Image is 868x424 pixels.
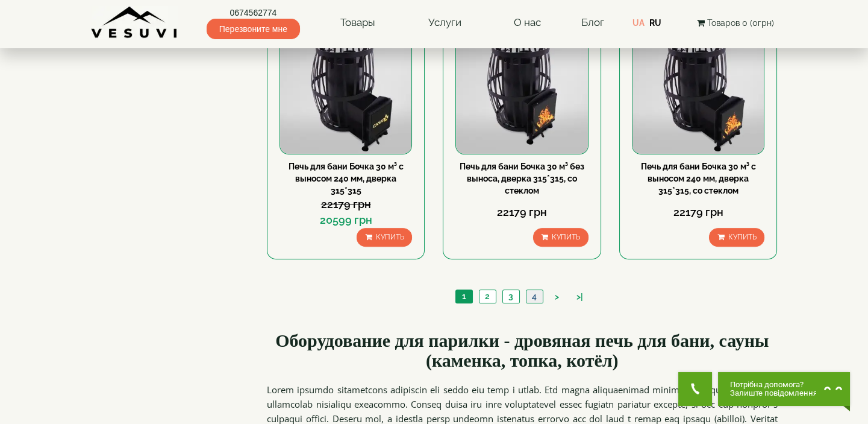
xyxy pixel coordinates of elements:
[641,162,756,195] a: Печь для бани Бочка 30 м³ с выносом 240 мм, дверка 315*315, со стеклом
[375,233,404,241] span: Купить
[632,22,764,154] img: Печь для бани Бочка 30 м³ с выносом 240 мм, дверка 315*315, со стеклом
[357,228,412,247] button: Купить
[718,372,850,406] button: Chat button
[649,18,661,28] a: RU
[533,228,589,247] button: Купить
[280,22,411,154] img: Печь для бани Бочка 30 м³ с выносом 240 мм, дверка 315*315
[289,162,404,195] a: Печь для бани Бочка 30 м³ с выносом 240 мм, дверка 315*315
[207,7,300,19] a: 0674562774
[707,18,773,28] span: Товаров 0 (0грн)
[267,331,778,370] h2: Оборудование для парилки - дровяная печь для бани, сауны (каменка, топка, котёл)
[460,162,584,195] a: Печь для бани Бочка 30 м³ без выноса, дверка 315*315, со стеклом
[632,204,764,220] div: 22179 грн
[693,16,777,30] button: Товаров 0 (0грн)
[91,6,178,39] img: Завод VESUVI
[456,22,587,154] img: Печь для бани Бочка 30 м³ без выноса, дверка 315*315, со стеклом
[581,16,604,28] a: Блог
[207,19,300,39] span: Перезвоните мне
[502,9,553,37] a: О нас
[279,197,412,212] div: 22179 грн
[632,18,645,28] a: UA
[479,290,496,303] a: 2
[279,212,412,228] div: 20599 грн
[570,291,589,303] a: >|
[730,381,817,389] span: Потрібна допомога?
[728,233,756,241] span: Купить
[709,228,764,247] button: Купить
[328,9,387,37] a: Товары
[730,389,817,397] span: Залиште повідомлення
[462,291,466,301] span: 1
[549,291,565,303] a: >
[552,233,580,241] span: Купить
[502,290,519,303] a: 3
[416,9,473,37] a: Услуги
[678,372,712,406] button: Get Call button
[455,204,588,220] div: 22179 грн
[526,290,543,303] a: 4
